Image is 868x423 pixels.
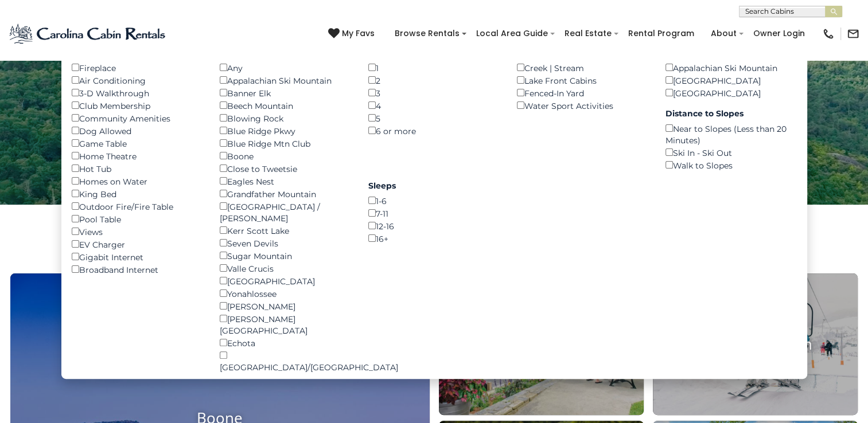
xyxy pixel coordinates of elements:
[220,262,351,275] div: Valle Crucis
[368,194,500,207] div: 1-6
[72,213,203,225] div: Pool Table
[748,25,811,42] a: Owner Login
[220,287,351,300] div: Yonahlossee
[72,150,203,162] div: Home Theatre
[220,187,351,200] div: Grandfather Mountain
[72,112,203,124] div: Community Amenities
[665,87,797,99] div: [GEOGRAPHIC_DATA]
[389,25,465,42] a: Browse Rentals
[72,225,203,238] div: Views
[220,275,351,287] div: [GEOGRAPHIC_DATA]
[368,220,500,232] div: 12-16
[72,137,203,150] div: Game Table
[368,99,500,112] div: 4
[72,87,203,99] div: 3-D Walkthrough
[72,61,203,74] div: Fireplace
[220,137,351,150] div: Blue Ridge Mtn Club
[72,99,203,112] div: Club Membership
[622,25,700,42] a: Rental Program
[220,175,351,187] div: Eagles Nest
[220,224,351,237] div: Kerr Scott Lake
[847,28,859,40] img: mail-regular-black.png
[328,28,377,40] a: My Favs
[368,112,500,124] div: 5
[368,180,500,191] label: Sleeps
[665,159,797,171] div: Walk to Slopes
[517,99,648,112] div: Water Sport Activities
[9,22,168,45] img: Blue-2.png
[220,162,351,175] div: Close to Tweetsie
[72,263,203,276] div: Broadband Internet
[220,200,351,224] div: [GEOGRAPHIC_DATA] / [PERSON_NAME]
[517,87,648,99] div: Fenced-In Yard
[220,312,351,336] div: [PERSON_NAME][GEOGRAPHIC_DATA]
[220,336,351,349] div: Echota
[72,74,203,87] div: Air Conditioning
[517,61,648,74] div: Creek | Stream
[705,25,742,42] a: About
[220,99,351,112] div: Beech Mountain
[368,74,500,87] div: 2
[220,349,351,373] div: [GEOGRAPHIC_DATA]/[GEOGRAPHIC_DATA]
[220,300,351,312] div: [PERSON_NAME]
[220,150,351,162] div: Boone
[559,25,617,42] a: Real Estate
[368,87,500,99] div: 3
[220,124,351,137] div: Blue Ridge Pkwy
[822,28,835,40] img: phone-regular-black.png
[665,122,797,146] div: Near to Slopes (Less than 20 Minutes)
[220,112,351,124] div: Blowing Rock
[368,207,500,220] div: 7-11
[517,74,648,87] div: Lake Front Cabins
[220,249,351,262] div: Sugar Mountain
[665,74,797,87] div: [GEOGRAPHIC_DATA]
[665,146,797,159] div: Ski In - Ski Out
[72,187,203,200] div: King Bed
[72,175,203,187] div: Homes on Water
[665,108,797,119] label: Distance to Slopes
[72,162,203,175] div: Hot Tub
[220,237,351,249] div: Seven Devils
[220,87,351,99] div: Banner Elk
[72,250,203,263] div: Gigabit Internet
[665,61,797,74] div: Appalachian Ski Mountain
[470,25,554,42] a: Local Area Guide
[72,124,203,137] div: Dog Allowed
[368,61,500,74] div: 1
[220,74,351,87] div: Appalachian Ski Mountain
[72,238,203,250] div: EV Charger
[368,232,500,245] div: 16+
[9,233,859,273] h3: Select Your Destination
[342,28,375,40] span: My Favs
[368,124,500,137] div: 6 or more
[220,61,351,74] div: Any
[72,200,203,213] div: Outdoor Fire/Fire Table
